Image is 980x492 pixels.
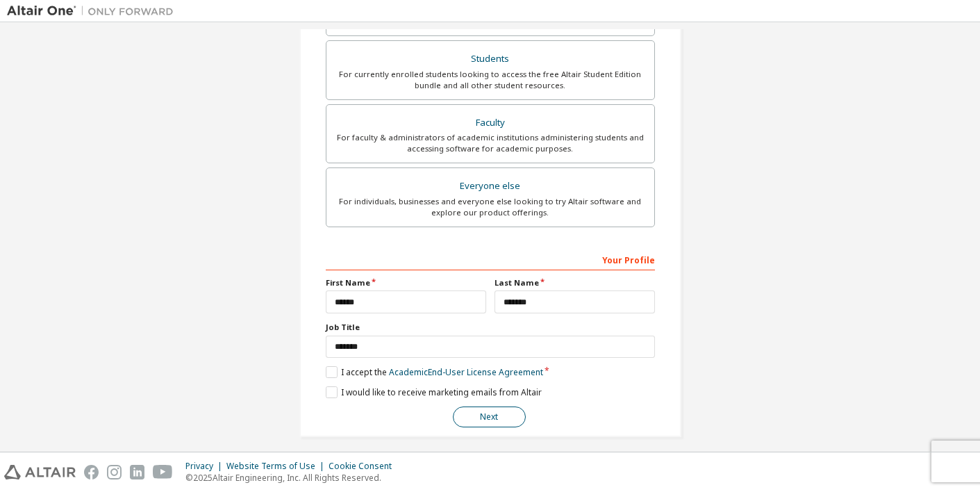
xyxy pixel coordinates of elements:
[326,322,655,333] label: Job Title
[84,465,99,479] img: facebook.svg
[335,132,646,154] div: For faculty & administrators of academic institutions administering students and accessing softwa...
[153,465,173,479] img: youtube.svg
[7,4,181,18] img: Altair One
[335,69,646,91] div: For currently enrolled students looking to access the free Altair Student Edition bundle and all ...
[4,465,76,479] img: altair_logo.svg
[185,461,226,472] div: Privacy
[226,461,329,472] div: Website Terms of Use
[326,277,486,288] label: First Name
[335,196,646,218] div: For individuals, businesses and everyone else looking to try Altair software and explore our prod...
[130,465,144,479] img: linkedin.svg
[185,472,400,484] p: © 2025 Altair Engineering, Inc. All Rights Reserved.
[326,366,543,378] label: I accept the
[335,49,646,69] div: Students
[326,248,655,270] div: Your Profile
[453,407,526,427] button: Next
[326,386,542,398] label: I would like to receive marketing emails from Altair
[335,113,646,133] div: Faculty
[107,465,122,479] img: instagram.svg
[495,277,655,288] label: Last Name
[389,366,543,378] a: Academic End-User License Agreement
[335,177,646,196] div: Everyone else
[329,461,400,472] div: Cookie Consent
